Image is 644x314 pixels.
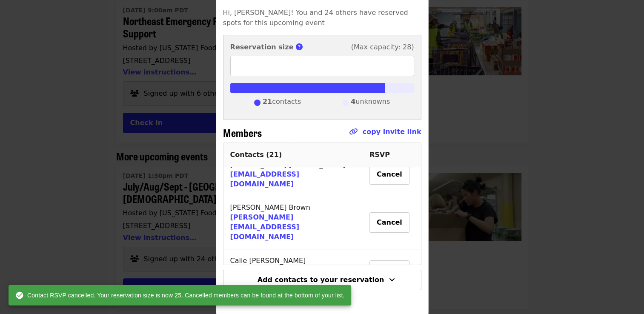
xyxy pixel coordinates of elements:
strong: 4 [351,97,355,106]
i: link icon [349,128,358,136]
strong: 21 [263,97,272,106]
i: circle-question icon [296,43,303,51]
span: Click to copy link! [349,127,421,143]
button: Cancel [369,164,409,185]
td: [PERSON_NAME] [PERSON_NAME] [223,153,363,197]
button: Cancel [369,212,409,233]
a: [PERSON_NAME][EMAIL_ADDRESS][DOMAIN_NAME] [230,213,300,241]
a: [EMAIL_ADDRESS][DOMAIN_NAME] [230,170,300,188]
span: This is the number of group members you reserved spots for. [296,43,308,51]
a: copy invite link [363,128,421,136]
span: Members [223,125,262,140]
strong: Reservation size [230,43,294,51]
span: (Max capacity: 28) [351,42,414,52]
td: [PERSON_NAME] Brown [223,196,363,249]
span: Add contacts to your reservation [258,276,384,284]
span: contacts [263,97,301,109]
th: Contacts ( 21 ) [223,143,363,167]
th: RSVP [363,143,421,167]
span: Hi, [PERSON_NAME]! You and 24 others have reserved spots for this upcoming event [223,9,408,27]
button: Add contacts to your reservation [223,270,421,290]
i: angle-down icon [389,276,395,284]
div: Contact RSVP cancelled. Your reservation size is now 25. Cancelled members can be found at the bo... [15,288,344,303]
span: unknowns [351,97,390,109]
